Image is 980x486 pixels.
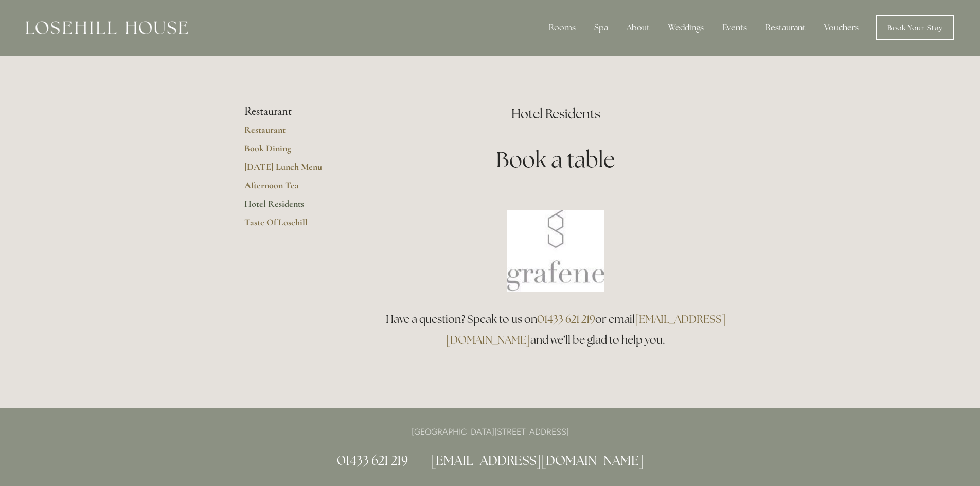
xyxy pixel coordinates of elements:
[431,452,644,469] a: [EMAIL_ADDRESS][DOMAIN_NAME]
[244,425,736,439] p: [GEOGRAPHIC_DATA][STREET_ADDRESS]
[586,17,616,38] div: Spa
[244,142,343,161] a: Book Dining
[541,17,584,38] div: Rooms
[376,105,736,123] h2: Hotel Residents
[660,17,712,38] div: Weddings
[876,15,954,40] a: Book Your Stay
[376,309,736,350] h3: Have a question? Speak to us on or email and we’ll be glad to help you.
[714,17,755,38] div: Events
[537,312,595,326] a: 01433 621 219
[26,21,188,34] img: Losehill House
[337,452,408,469] a: 01433 621 219
[618,17,658,38] div: About
[757,17,814,38] div: Restaurant
[244,198,343,217] a: Hotel Residents
[376,145,736,175] h1: Book a table
[244,105,343,118] li: Restaurant
[507,210,604,292] img: Book a table at Grafene Restaurant @ Losehill
[244,161,343,179] a: [DATE] Lunch Menu
[244,217,343,235] a: Taste Of Losehill
[244,179,343,198] a: Afternoon Tea
[816,17,867,38] a: Vouchers
[446,312,726,347] a: [EMAIL_ADDRESS][DOMAIN_NAME]
[244,124,343,142] a: Restaurant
